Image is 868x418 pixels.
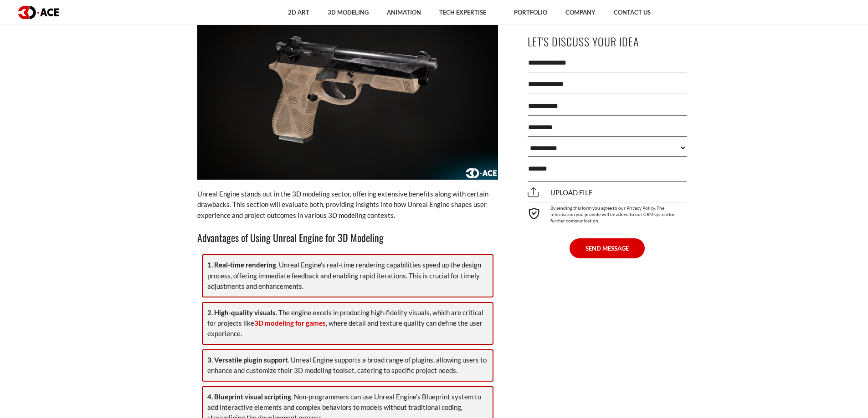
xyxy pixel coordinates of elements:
div: . Unreal Engine’s real-time rendering capabilities speed up the design process, offering immediat... [202,254,493,297]
span: Upload file [528,188,593,196]
button: SEND MESSAGE [570,238,645,258]
div: . Unreal Engine supports a broad range of plugins, allowing users to enhance and customize their ... [202,349,493,382]
a: 3D modeling for games [254,319,326,327]
div: By sending this form you agree to our Privacy Policy. The information you provide will be added t... [528,202,687,224]
img: logo dark [18,6,59,19]
p: Unreal Engine stands out in the 3D modeling sector, offering extensive benefits along with certai... [197,189,498,221]
h3: Advantages of Using Unreal Engine for 3D Modeling [197,230,498,245]
img: 3D beretta pistol for UE gaming project [197,11,498,180]
strong: 4. Blueprint visual scripting [207,393,291,401]
p: Let's Discuss Your Idea [528,31,687,52]
strong: 2. High-quality visuals [207,308,276,317]
strong: 1. Real-time rendering [207,261,276,269]
strong: 3. Versatile plugin support [207,356,288,364]
div: . The engine excels in producing high-fidelity visuals, which are critical for projects like , wh... [202,302,493,345]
